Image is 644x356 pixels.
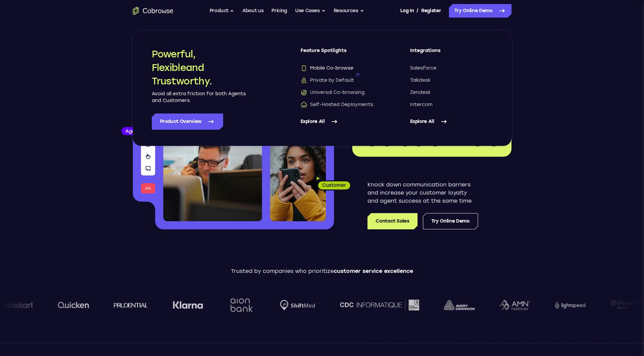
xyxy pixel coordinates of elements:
[172,301,203,309] img: Klarna
[410,77,493,84] a: Talkdesk
[449,4,511,18] a: Try Online Demo
[410,101,493,108] a: Intercom
[301,89,383,96] a: Universal Co-browsingUniversal Co-browsing
[114,302,148,308] img: prudential
[301,65,307,72] img: Mobile Co-browse
[301,77,307,84] img: Private by Default
[280,300,315,310] img: Shiftmed
[301,89,364,96] span: Universal Co-browsing
[301,65,383,72] a: Mobile Co-browseMobile Co-browse
[410,89,431,96] span: Zendesk
[301,77,354,84] span: Private by Default
[400,4,414,18] a: Log In
[301,101,373,108] span: Self-Hosted Deployments
[340,300,419,310] img: CDC Informatique
[271,4,287,18] a: Pricing
[301,47,383,59] span: Feature Spotlights
[410,65,436,72] span: Salesforce
[301,89,307,96] img: Universal Co-browsing
[423,213,478,229] a: Try Online Demo
[410,47,493,59] span: Integrations
[301,101,383,108] a: Self-Hosted DeploymentsSelf-Hosted Deployments
[499,300,530,310] img: AMN Healthcare
[334,268,413,274] span: customer service excellence
[228,291,255,319] img: Aion Bank
[133,7,173,15] a: Go to the home page
[410,113,493,130] a: Explore All
[367,213,417,229] a: Contact Sales
[410,65,493,72] a: Salesforce
[301,65,353,72] span: Mobile Co-browse
[242,4,263,18] a: About us
[152,113,223,130] a: Product Overview
[301,77,383,84] a: Private by DefaultPrivate by Default
[270,141,326,221] img: A customer holding their phone
[410,89,493,96] a: Zendesk
[444,300,474,310] img: avery-dennison
[163,101,262,221] img: A customer support agent talking on the phone
[410,77,431,84] span: Talkdesk
[152,47,246,88] h2: Powerful, Flexible and Trustworthy.
[416,7,419,15] span: /
[152,91,246,104] p: Avoid all extra friction for both Agents and Customers.
[295,4,326,18] button: Use Cases
[301,113,383,130] a: Explore All
[421,4,441,18] a: Register
[210,4,235,18] button: Product
[334,4,364,18] button: Resources
[301,101,307,108] img: Self-Hosted Deployments
[410,101,432,108] span: Intercom
[367,181,478,205] p: Knock down communication barriers and increase your customer loyalty and agent success at the sam...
